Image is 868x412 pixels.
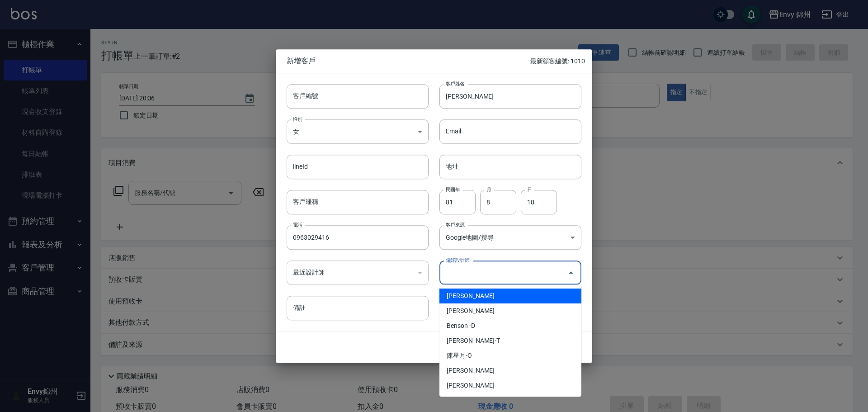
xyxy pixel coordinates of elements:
li: [PERSON_NAME] [439,378,581,393]
li: [PERSON_NAME]-T [439,333,581,348]
label: 民國年 [446,186,460,193]
div: Google地圖/搜尋 [439,225,581,250]
li: [PERSON_NAME] [439,303,581,318]
label: 客戶來源 [446,221,465,228]
label: 客戶姓名 [446,80,465,87]
label: 性別 [293,115,302,122]
li: [PERSON_NAME] [439,289,581,303]
li: [PERSON_NAME] [439,363,581,378]
li: 陳星月-O [439,348,581,363]
label: 月 [486,186,491,193]
label: 電話 [293,221,302,228]
p: 最新顧客編號: 1010 [530,57,585,66]
div: 女 [287,119,429,144]
label: 日 [527,186,532,193]
span: 新增客戶 [287,57,530,66]
label: 偏好設計師 [446,256,469,263]
button: Close [564,265,578,280]
li: Benson -D [439,318,581,333]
